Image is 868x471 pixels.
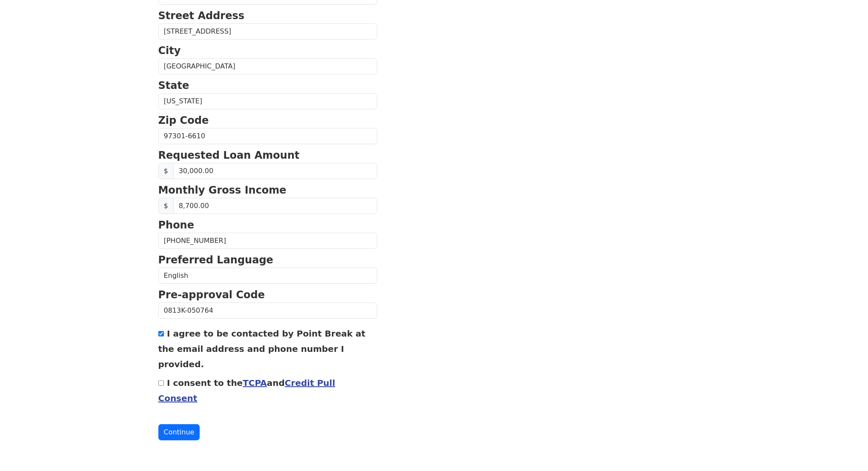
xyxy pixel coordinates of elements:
[158,424,200,440] button: Continue
[158,10,245,22] strong: Street Address
[158,163,174,179] span: $
[173,163,377,179] input: Requested Loan Amount
[158,45,181,57] strong: City
[158,114,209,126] strong: Zip Code
[158,198,174,214] span: $
[158,183,377,198] p: Monthly Gross Income
[158,328,366,369] label: I agree to be contacted by Point Break at the email address and phone number I provided.
[158,378,335,403] label: I consent to the and
[243,378,267,388] a: TCPA
[158,303,377,319] input: Pre-approval Code
[158,149,300,161] strong: Requested Loan Amount
[158,128,377,144] input: Zip Code
[158,289,265,301] strong: Pre-approval Code
[173,198,377,214] input: Monthly Gross Income
[158,233,377,249] input: Phone
[158,23,377,40] input: Street Address
[158,58,377,74] input: City
[158,80,189,91] strong: State
[158,254,273,266] strong: Preferred Language
[158,219,195,231] strong: Phone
